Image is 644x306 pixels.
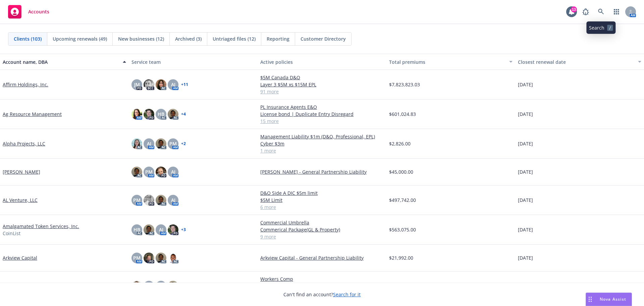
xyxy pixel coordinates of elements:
[386,54,515,70] button: Total premiums
[181,228,186,232] a: + 3
[131,58,255,65] div: Service team
[133,196,141,204] span: PM
[144,79,154,90] img: photo
[118,35,164,42] span: New businesses (12)
[260,254,384,261] a: Arkview Capital - General Partnership Liability
[171,196,175,204] span: AJ
[3,168,40,175] a: [PERSON_NAME]
[145,168,153,175] span: PM
[389,254,413,261] span: $21,992.00
[260,147,384,154] a: 1 more
[515,54,644,70] button: Closest renewal date
[171,81,175,88] span: AJ
[518,111,533,118] span: [DATE]
[181,112,186,116] a: + 4
[518,81,533,88] span: [DATE]
[260,275,384,282] a: Workers Comp
[156,138,166,149] img: photo
[168,253,178,263] img: photo
[3,111,62,118] a: Ag Resource Management
[260,74,384,81] a: $5M Canada D&O
[586,293,594,306] div: Drag to move
[159,226,163,233] span: AJ
[333,291,361,298] a: Search for it
[156,195,166,206] img: photo
[168,281,178,292] img: photo
[258,54,386,70] button: Active policies
[260,204,384,211] a: 6 more
[267,35,289,42] span: Reporting
[518,58,634,65] div: Closest renewal date
[301,35,346,42] span: Customer Directory
[3,58,119,65] div: Account name, DBA
[171,168,175,175] span: AJ
[518,226,533,233] span: [DATE]
[389,196,416,204] span: $497,742.00
[260,226,384,233] a: Commerical Package(GL & Property)
[156,253,166,263] img: photo
[3,254,37,261] a: Arkview Capital
[594,5,608,18] a: Search
[260,219,384,226] a: Commercial Umbrella
[389,81,420,88] span: $7,823,823.03
[518,168,533,175] span: [DATE]
[3,223,79,230] a: Amalgamated Token Services, Inc.
[518,254,533,261] span: [DATE]
[586,293,632,306] button: Nova Assist
[156,167,166,177] img: photo
[518,140,533,147] span: [DATE]
[3,140,45,147] a: Alpha Projects, LLC
[168,224,178,235] img: photo
[518,196,533,204] span: [DATE]
[133,254,141,261] span: PM
[131,109,142,120] img: photo
[260,118,384,125] a: 15 more
[131,138,142,149] img: photo
[3,230,20,237] span: CoinList
[134,81,140,88] span: JM
[144,224,154,235] img: photo
[53,35,107,42] span: Upcoming renewals (49)
[144,109,154,120] img: photo
[168,109,178,120] img: photo
[181,142,186,146] a: + 2
[131,167,142,177] img: photo
[389,58,505,65] div: Total premiums
[571,6,577,12] div: 13
[260,196,384,204] a: $5M Limit
[260,133,384,140] a: Management Liability $1m (D&O, Professional, EPL)
[133,226,140,233] span: HB
[260,189,384,196] a: D&O Side A DIC $5m limit
[129,54,258,70] button: Service team
[579,5,592,18] a: Report a Bug
[260,140,384,147] a: Cyber $3m
[389,168,413,175] span: $45,000.00
[260,81,384,88] a: Layer 3 $5M xs $15M EPL
[260,58,384,65] div: Active policies
[158,111,164,118] span: HB
[213,35,256,42] span: Untriaged files (12)
[260,103,384,111] a: PL Insurance Agents E&O
[131,281,142,292] img: photo
[600,296,626,302] span: Nova Assist
[5,2,52,21] a: Accounts
[283,291,361,298] span: Can't find an account?
[260,168,384,175] a: [PERSON_NAME] - General Partnership Liability
[181,83,188,87] a: + 11
[28,9,49,14] span: Accounts
[260,88,384,95] a: 91 more
[169,140,177,147] span: PM
[14,35,42,42] span: Clients (103)
[389,226,416,233] span: $563,075.00
[147,140,151,147] span: AJ
[389,140,411,147] span: $2,826.00
[3,81,48,88] a: Affirm Holdings, Inc.
[144,253,154,263] img: photo
[610,5,623,18] a: Switch app
[260,111,384,118] a: License bond | Duplicate Entry Disregard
